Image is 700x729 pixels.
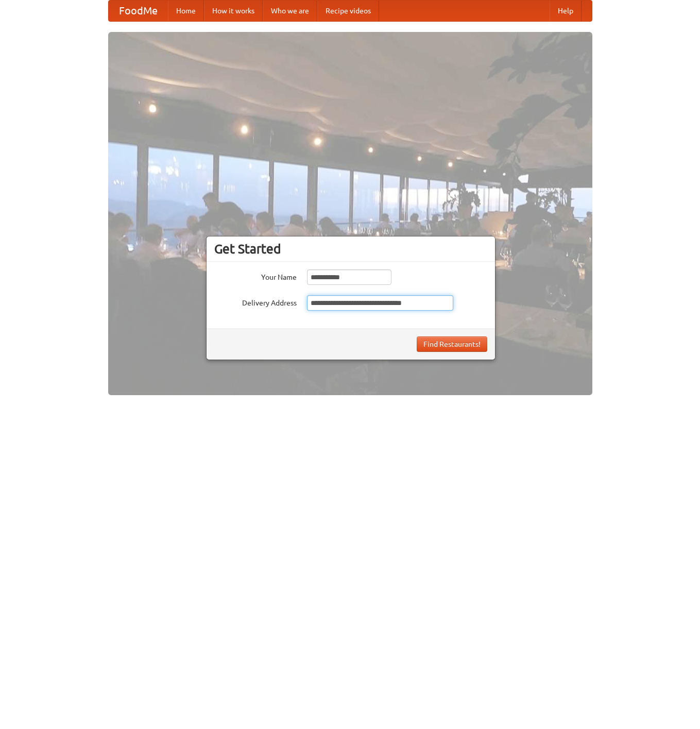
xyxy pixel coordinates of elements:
h3: Get Started [214,241,487,257]
button: Find Restaurants! [417,336,487,352]
a: How it works [204,1,263,21]
label: Your Name [214,269,297,282]
a: Recipe videos [317,1,379,21]
a: Help [550,1,582,21]
a: FoodMe [109,1,168,21]
a: Who we are [263,1,317,21]
a: Home [168,1,204,21]
label: Delivery Address [214,295,297,308]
